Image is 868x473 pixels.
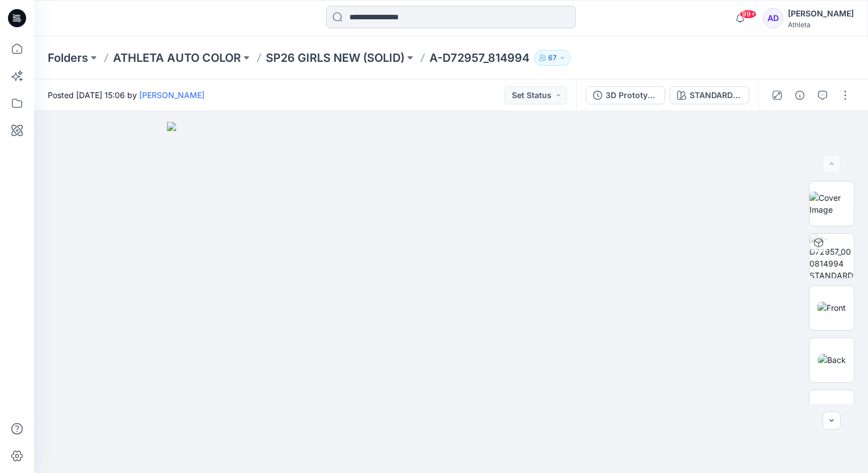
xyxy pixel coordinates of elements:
[606,89,658,102] div: 3D Prototype Sample
[167,122,735,473] img: eyJhbGciOiJIUzI1NiIsImtpZCI6IjAiLCJzbHQiOiJzZXMiLCJ0eXAiOiJKV1QifQ.eyJkYXRhIjp7InR5cGUiOiJzdG9yYW...
[740,10,757,19] span: 99+
[534,50,571,66] button: 67
[429,50,529,66] p: A-D72957_814994
[139,90,205,100] a: [PERSON_NAME]
[763,8,783,28] div: AD
[788,20,854,29] div: Athleta
[670,86,749,104] button: STANDARD GREY
[817,302,846,314] img: Front
[690,89,742,102] div: STANDARD GREY
[548,52,557,64] p: 67
[586,86,665,104] button: 3D Prototype Sample
[788,7,854,20] div: [PERSON_NAME]
[809,192,854,216] img: Cover Image
[818,354,846,366] img: Back
[48,50,88,66] a: Folders
[791,86,809,104] button: Details
[48,89,205,101] span: Posted [DATE] 15:06 by
[266,50,404,66] a: SP26 GIRLS NEW (SOLID)
[809,234,854,278] img: A-D72957_000814994 STANDARD GREY
[113,50,241,66] a: ATHLETA AUTO COLOR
